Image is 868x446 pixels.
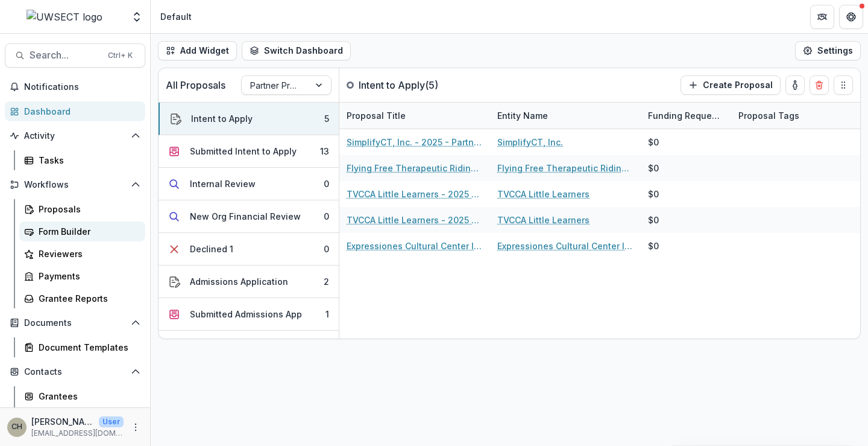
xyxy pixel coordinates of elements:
[795,41,861,60] button: Settings
[39,270,136,282] div: Payments
[19,266,145,286] a: Payments
[39,341,136,354] div: Document Templates
[648,136,659,148] div: $0
[681,75,781,95] button: Create Proposal
[159,200,339,233] button: New Org Financial Review0
[810,5,834,29] button: Partners
[39,390,136,403] div: Grantees
[324,275,329,288] div: 2
[339,103,490,129] div: Proposal Title
[641,103,731,129] div: Funding Requested
[160,10,192,23] div: Default
[19,244,145,264] a: Reviewers
[156,8,197,25] nav: breadcrumb
[320,145,329,158] div: 13
[159,103,339,135] button: Intent to Apply5
[166,78,225,92] p: All Proposals
[24,180,126,190] span: Workflows
[190,243,233,255] div: Declined 1
[641,109,731,122] div: Funding Requested
[39,154,136,167] div: Tasks
[5,313,145,333] button: Open Documents
[19,337,145,357] a: Document Templates
[190,145,297,158] div: Submitted Intent to Apply
[128,5,145,29] button: Open entity switcher
[834,75,853,95] button: Drag
[347,136,483,148] a: SimplifyCT, Inc. - 2025 - Partner Program Intent to Apply
[105,49,135,62] div: Ctrl + K
[324,177,329,190] div: 0
[159,298,339,331] button: Submitted Admissions App1
[30,49,101,61] span: Search...
[5,43,145,68] button: Search...
[490,109,555,122] div: Entity Name
[324,112,329,125] div: 5
[24,318,126,328] span: Documents
[190,210,301,223] div: New Org Financial Review
[648,188,659,200] div: $0
[810,75,829,95] button: Delete card
[191,112,253,125] div: Intent to Apply
[128,420,143,435] button: More
[731,109,807,122] div: Proposal Tags
[325,308,329,320] div: 1
[497,136,563,148] a: SimplifyCT, Inc.
[324,243,329,255] div: 0
[324,210,329,223] div: 0
[159,233,339,266] button: Declined 10
[5,126,145,145] button: Open Activity
[99,416,124,427] p: User
[5,101,145,121] a: Dashboard
[490,103,641,129] div: Entity Name
[24,82,140,92] span: Notifications
[158,41,237,60] button: Add Widget
[5,175,145,194] button: Open Workflows
[11,423,22,431] div: Carli Herz
[648,240,659,252] div: $0
[347,162,483,174] a: Flying Free Therapeutic Riding Center, Inc. - 2025 - Partner Program Intent to Apply
[242,41,351,60] button: Switch Dashboard
[159,266,339,298] button: Admissions Application2
[5,77,145,97] button: Notifications
[648,214,659,226] div: $0
[347,188,483,200] a: TVCCA Little Learners - 2025 - Partner Program Intent to Apply
[24,105,136,118] div: Dashboard
[31,428,124,439] p: [EMAIL_ADDRESS][DOMAIN_NAME]
[648,162,659,174] div: $0
[190,275,288,288] div: Admissions Application
[785,75,805,95] button: toggle-assigned-to-me
[39,203,136,215] div: Proposals
[347,214,483,226] a: TVCCA Little Learners - 2025 - Partner Program Intent to Apply
[19,199,145,219] a: Proposals
[839,5,863,29] button: Get Help
[159,135,339,168] button: Submitted Intent to Apply13
[24,367,126,377] span: Contacts
[497,162,634,174] a: Flying Free Therapeutic Riding Center, Inc.
[19,150,145,170] a: Tasks
[19,386,145,406] a: Grantees
[19,288,145,308] a: Grantee Reports
[190,177,256,190] div: Internal Review
[159,168,339,200] button: Internal Review0
[31,415,94,428] p: [PERSON_NAME]
[497,188,590,200] a: TVCCA Little Learners
[497,240,634,252] a: Expressiones Cultural Center Inc
[24,131,126,141] span: Activity
[27,10,102,24] img: UWSECT logo
[347,240,483,252] a: Expressiones Cultural Center Inc - 2025 - Partner Program Intent to Apply
[497,214,590,226] a: TVCCA Little Learners
[39,292,136,305] div: Grantee Reports
[190,308,302,320] div: Submitted Admissions App
[359,78,449,92] p: Intent to Apply ( 5 )
[39,225,136,238] div: Form Builder
[39,247,136,260] div: Reviewers
[339,109,413,122] div: Proposal Title
[19,221,145,241] a: Form Builder
[5,362,145,381] button: Open Contacts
